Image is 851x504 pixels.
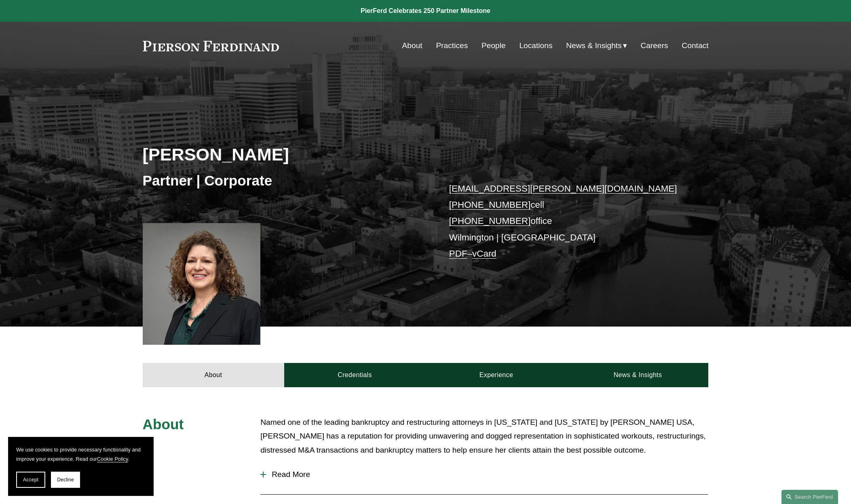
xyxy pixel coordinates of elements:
a: Locations [519,38,552,53]
span: Read More [266,470,708,479]
p: We use cookies to provide necessary functionality and improve your experience. Read our . [16,445,146,464]
a: Cookie Policy [97,456,128,462]
span: About [143,416,184,432]
a: Search this site [781,490,838,504]
a: People [481,38,506,53]
span: Decline [57,477,74,483]
section: Cookie banner [8,437,154,496]
a: vCard [472,249,496,259]
a: Careers [640,38,668,53]
p: cell office Wilmington | [GEOGRAPHIC_DATA] – [449,181,685,262]
span: Accept [23,477,38,483]
a: Contact [682,38,708,53]
h2: [PERSON_NAME] [143,144,426,165]
a: [PHONE_NUMBER] [449,216,531,226]
p: Named one of the leading bankruptcy and restructuring attorneys in [US_STATE] and [US_STATE] by [... [260,415,708,458]
a: About [402,38,422,53]
a: Credentials [284,363,426,387]
a: Practices [436,38,468,53]
a: [PHONE_NUMBER] [449,200,531,210]
a: Experience [426,363,567,387]
a: PDF [449,249,467,259]
a: About [143,363,284,387]
a: News & Insights [567,363,708,387]
span: News & Insights [566,39,622,53]
button: Decline [51,472,80,488]
a: folder dropdown [566,38,627,53]
a: [EMAIL_ADDRESS][PERSON_NAME][DOMAIN_NAME] [449,183,677,194]
button: Accept [16,472,45,488]
h3: Partner | Corporate [143,172,426,190]
button: Read More [260,464,708,485]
